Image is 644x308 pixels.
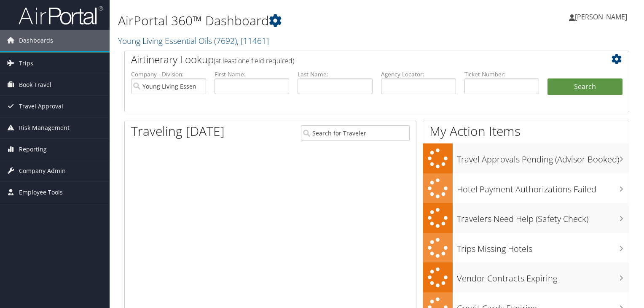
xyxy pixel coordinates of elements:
label: First Name: [215,70,290,78]
a: Trips Missing Hotels [423,233,629,263]
span: Company Admin [19,160,66,181]
a: Travel Approvals Pending (Advisor Booked) [423,143,629,173]
h1: Traveling [DATE] [131,122,225,140]
h3: Travelers Need Help (Safety Check) [457,209,629,225]
h3: Travel Approvals Pending (Advisor Booked) [457,149,629,165]
span: Trips [19,53,33,74]
a: Travelers Need Help (Safety Check) [423,203,629,233]
span: (at least one field required) [214,56,294,65]
label: Company - Division: [131,70,206,78]
input: Search for Traveler [301,125,410,141]
h3: Hotel Payment Authorizations Failed [457,179,629,195]
span: ( 7692 ) [214,35,237,46]
a: Hotel Payment Authorizations Failed [423,173,629,203]
a: Vendor Contracts Expiring [423,262,629,292]
h3: Vendor Contracts Expiring [457,268,629,284]
h1: AirPortal 360™ Dashboard [118,12,463,30]
span: Risk Management [19,117,70,138]
span: , [ 11461 ] [237,35,269,46]
button: Search [547,78,623,95]
a: [PERSON_NAME] [569,4,636,30]
span: [PERSON_NAME] [575,12,627,22]
h1: My Action Items [423,122,629,140]
label: Agency Locator: [381,70,456,78]
span: Dashboards [19,30,53,51]
h3: Trips Missing Hotels [457,239,629,255]
img: airportal-logo.png [19,5,103,25]
span: Book Travel [19,74,51,95]
span: Travel Approval [19,96,63,117]
label: Last Name: [298,70,373,78]
span: Reporting [19,139,47,160]
h2: Airtinerary Lookup [131,52,580,67]
label: Ticket Number: [464,70,539,78]
span: Employee Tools [19,182,63,203]
a: Young Living Essential Oils [118,35,269,46]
